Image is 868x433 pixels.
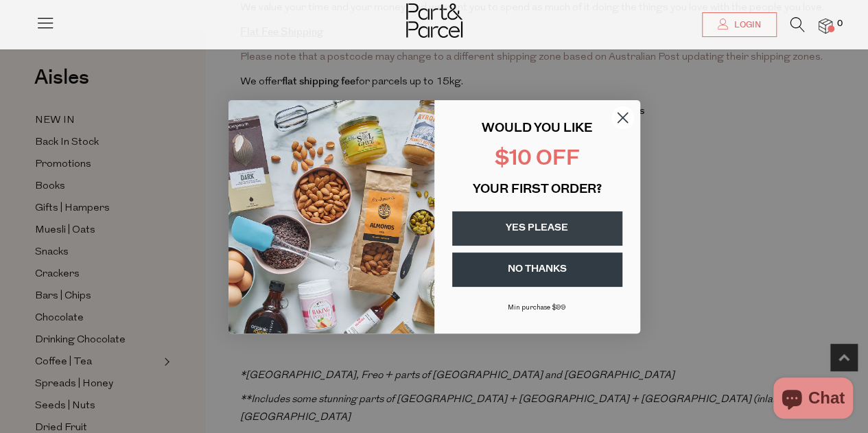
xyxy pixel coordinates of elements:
[452,211,622,246] button: YES PLEASE
[731,19,761,31] span: Login
[611,106,635,130] button: Close dialog
[452,253,622,287] button: NO THANKS
[228,100,434,333] img: 43fba0fb-7538-40bc-babb-ffb1a4d097bc.jpeg
[819,19,832,33] a: 0
[834,18,846,30] span: 0
[473,184,602,196] span: YOUR FIRST ORDER?
[508,304,566,312] span: Min purchase $99
[482,123,592,135] span: WOULD YOU LIKE
[702,12,777,37] a: Login
[495,149,580,170] span: $10 OFF
[769,377,857,422] inbox-online-store-chat: Shopify online store chat
[406,3,462,38] img: Part&Parcel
